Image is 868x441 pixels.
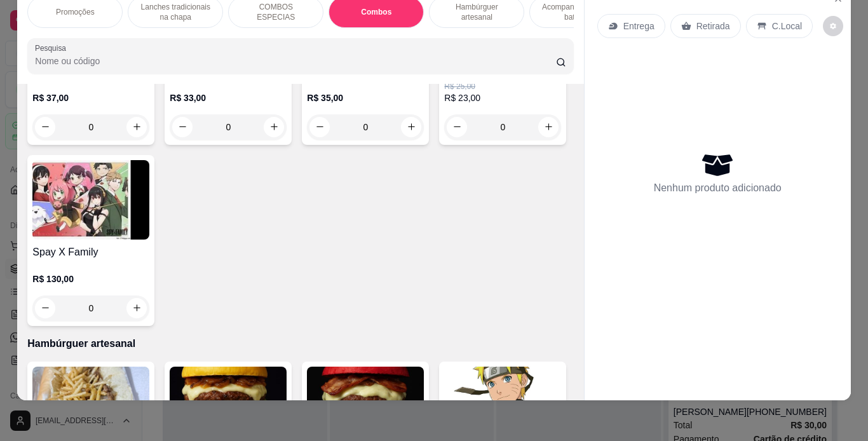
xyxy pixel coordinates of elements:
[27,336,573,351] p: Hambúrguer artesanal
[32,160,149,240] img: product-image
[32,92,149,104] p: R$ 37,00
[32,273,149,285] p: R$ 130,00
[444,81,561,92] p: R$ 25,00
[35,43,71,53] label: Pesquisa
[139,2,212,22] p: Lanches tradicionais na chapa
[361,7,391,17] p: Combos
[307,92,424,104] p: R$ 35,00
[623,20,654,32] p: Entrega
[444,92,561,104] p: R$ 23,00
[170,92,287,104] p: R$ 33,00
[696,20,730,32] p: Retirada
[654,180,782,196] p: Nenhum produto adicionado
[32,245,149,260] h4: Spay X Family
[540,2,614,22] p: Acompanhamentos ( batata )
[772,20,802,32] p: C.Local
[823,16,843,36] button: decrease-product-quantity
[35,55,556,67] input: Pesquisa
[440,2,513,22] p: Hambúrguer artesanal
[239,2,313,22] p: COMBOS ESPECIAS
[56,7,95,17] p: Promoções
